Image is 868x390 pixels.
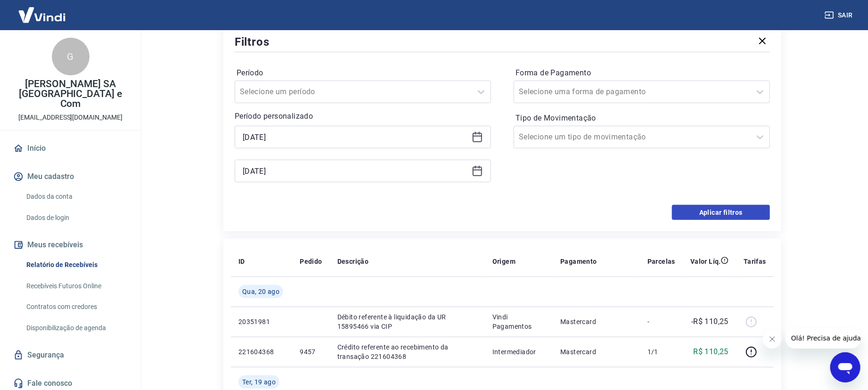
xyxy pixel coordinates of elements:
p: Tarifas [744,257,766,266]
h5: Filtros [235,34,270,49]
p: Descrição [337,257,369,266]
p: Origem [492,257,516,266]
label: Tipo de Movimentação [516,113,768,124]
input: Data final [243,164,468,178]
p: Pedido [300,257,322,266]
p: Mastercard [560,317,632,326]
input: Data inicial [243,130,468,144]
p: Vindi Pagamentos [492,312,545,331]
span: Qua, 20 ago [242,287,279,296]
button: Aplicar filtros [672,205,770,220]
p: Intermediador [492,347,545,357]
p: 221604368 [238,347,285,357]
p: 1/1 [647,347,675,357]
p: ID [238,257,245,266]
p: 9457 [300,347,322,357]
a: Contratos com credores [23,297,130,317]
img: Vindi [11,0,73,29]
p: Mastercard [560,347,632,357]
iframe: Mensagem da empresa [786,328,860,349]
a: Segurança [11,345,130,366]
span: Ter, 19 ago [242,377,276,387]
a: Dados da conta [23,187,130,206]
p: Crédito referente ao recebimento da transação 221604368 [337,342,477,361]
a: Dados de login [23,208,130,227]
p: -R$ 110,25 [691,316,729,327]
a: Recebíveis Futuros Online [23,276,130,296]
label: Período [237,67,489,79]
p: [PERSON_NAME] SA [GEOGRAPHIC_DATA] e Com [8,79,133,109]
span: Olá! Precisa de ajuda? [6,7,79,14]
p: - [647,317,675,326]
button: Meus recebíveis [11,235,130,255]
a: Relatório de Recebíveis [23,255,130,275]
a: Início [11,138,130,159]
p: R$ 110,25 [694,346,729,357]
p: Pagamento [560,257,597,266]
iframe: Fechar mensagem [763,330,782,349]
button: Sair [823,7,857,24]
label: Forma de Pagamento [516,67,768,79]
iframe: Botão para abrir a janela de mensagens [830,352,860,382]
p: [EMAIL_ADDRESS][DOMAIN_NAME] [18,113,123,122]
p: Débito referente à liquidação da UR 15895466 via CIP [337,312,477,331]
p: Período personalizado [235,111,491,122]
p: 20351981 [238,317,285,326]
a: Disponibilização de agenda [23,318,130,338]
p: Parcelas [647,257,675,266]
p: Valor Líq. [690,257,721,266]
button: Meu cadastro [11,166,130,187]
div: G [52,38,90,75]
